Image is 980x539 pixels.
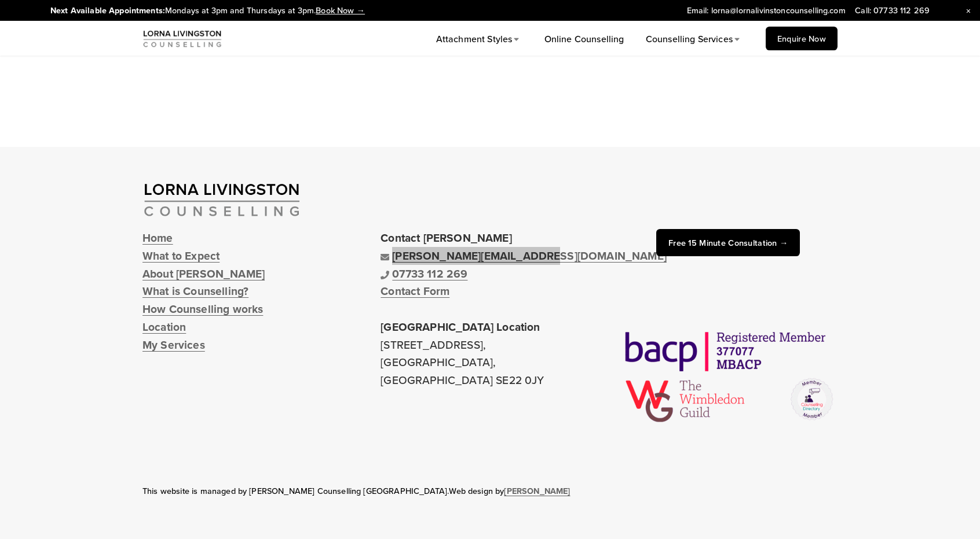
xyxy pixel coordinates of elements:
[504,485,570,497] a: [PERSON_NAME]
[316,4,365,16] a: Book Now →
[656,229,800,256] a: Free 15 Minute Consultation →
[381,319,540,335] strong: [GEOGRAPHIC_DATA] Location
[142,336,205,354] a: My Services
[646,32,743,47] a: folder dropdown
[381,229,599,389] p: [STREET_ADDRESS], [GEOGRAPHIC_DATA], [GEOGRAPHIC_DATA] SE22 0JY
[381,230,511,246] strong: Contact [PERSON_NAME]
[142,318,186,336] a: Location
[142,28,222,49] img: Counsellor Lorna Livingston: Counselling London
[142,300,263,318] a: How Counselling works
[544,32,624,47] a: Online Counselling
[436,32,523,47] a: folder dropdown
[142,247,220,265] a: What to Expect
[766,27,838,50] a: Enquire Now
[142,229,173,247] a: Home
[646,32,733,45] span: Counselling Services
[142,265,265,283] a: About [PERSON_NAME]
[381,247,667,265] a: [PERSON_NAME][EMAIL_ADDRESS][DOMAIN_NAME]
[381,265,467,283] a: 07733 112 269
[142,485,838,497] p: This website is managed by [PERSON_NAME] Counselling [GEOGRAPHIC_DATA]. Web design by
[436,32,513,45] span: Attachment Styles
[142,282,248,300] a: What is Counselling?
[381,282,449,300] a: Contact Form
